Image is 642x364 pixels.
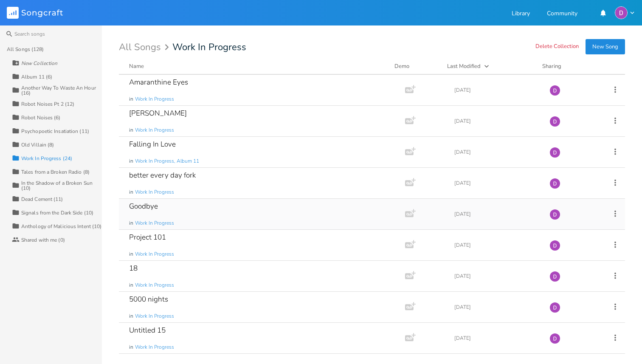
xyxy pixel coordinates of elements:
[135,189,174,196] span: Work In Progress
[549,333,560,344] img: Dylan
[135,158,199,165] span: Work In Progress, Album 11
[129,62,144,70] div: Name
[135,344,174,351] span: Work In Progress
[129,313,133,320] span: in
[535,43,579,51] button: Delete Collection
[454,243,539,248] div: [DATE]
[549,116,560,127] img: Dylan
[129,158,133,165] span: in
[547,11,577,18] a: Community
[615,6,628,19] img: Dylan
[586,39,625,54] button: New Song
[454,336,539,341] div: [DATE]
[394,62,437,71] div: Demo
[129,234,166,241] div: Project 101
[129,203,158,210] div: Goodbye
[129,62,384,71] button: Name
[129,172,196,179] div: better every day fork
[21,210,93,215] div: Signals from the Dark Side (10)
[129,96,133,103] span: in
[454,274,539,279] div: [DATE]
[454,150,539,155] div: [DATE]
[549,271,560,282] img: Dylan
[21,197,63,202] div: Dead Cement (11)
[129,344,133,351] span: in
[21,115,61,120] div: Robot Noises (6)
[129,79,188,86] div: Amaranthine Eyes
[454,119,539,124] div: [DATE]
[21,181,102,191] div: In the Shadow of a Broken Sun (10)
[129,127,133,134] span: in
[21,169,90,175] div: Tales from a Broken Radio (8)
[21,85,102,96] div: Another Way To Waste An Hour (16)
[135,96,174,103] span: Work In Progress
[549,178,560,189] img: Dylan
[21,102,74,107] div: Robot Noises Pt 2 (12)
[135,282,174,289] span: Work In Progress
[549,240,560,251] img: Dylan
[21,129,89,134] div: Psychopoetic Insatiation (11)
[542,62,593,71] div: Sharing
[172,42,246,52] span: Work In Progress
[129,110,187,117] div: [PERSON_NAME]
[21,156,72,161] div: Work In Progress (24)
[135,220,174,227] span: Work In Progress
[549,147,560,158] img: Dylan
[549,209,560,220] img: Dylan
[549,85,560,96] img: Dylan
[21,61,57,66] div: New Collection
[119,43,172,51] div: All Songs
[454,305,539,310] div: [DATE]
[447,62,532,71] button: Last Modified
[21,237,65,243] div: Shared with me (0)
[129,141,176,148] div: Falling In Love
[454,87,539,93] div: [DATE]
[21,74,52,79] div: Album 11 (6)
[454,212,539,217] div: [DATE]
[129,282,133,289] span: in
[129,251,133,258] span: in
[129,265,138,272] div: 18
[129,296,168,303] div: 5000 nights
[21,142,54,147] div: Old Villain (8)
[129,220,133,227] span: in
[21,224,101,229] div: Anthology of Malicious Intent (10)
[454,181,539,186] div: [DATE]
[135,251,174,258] span: Work In Progress
[135,127,174,134] span: Work In Progress
[447,62,481,70] div: Last Modified
[135,313,174,320] span: Work In Progress
[129,327,166,334] div: Untitled 15
[549,302,560,313] img: Dylan
[7,47,44,52] div: All Songs (128)
[512,11,530,18] a: Library
[129,189,133,196] span: in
